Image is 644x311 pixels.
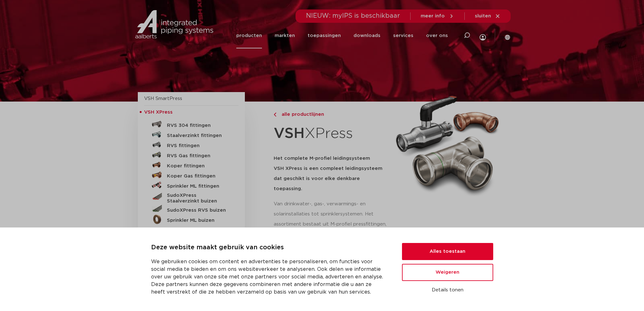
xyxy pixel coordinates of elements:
[144,140,239,150] a: RVS fittingen
[144,119,239,129] a: RVS 304 fittingen
[393,23,413,48] a: services
[421,14,445,18] span: meer info
[306,13,400,19] span: NIEUW: myIPS is beschikbaar
[144,214,239,224] a: Sprinkler ML buizen
[167,218,230,223] h5: Sprinkler ML buizen
[274,199,388,229] p: Van drinkwater-, gas-, verwarmings- en solarinstallaties tot sprinklersystemen. Het assortiment b...
[144,96,182,101] a: VSH SmartPress
[480,21,486,50] div: my IPS
[274,126,305,141] strong: VSH
[278,112,324,117] span: alle productlijnen
[167,143,230,149] h5: RVS fittingen
[144,110,173,115] span: VSH XPress
[144,129,239,140] a: Staalverzinkt fittingen
[167,153,230,159] h5: RVS Gas fittingen
[167,208,230,213] h5: SudoXPress RVS buizen
[274,121,388,146] h1: XPress
[402,243,493,260] button: Alles toestaan
[426,23,448,48] a: over ons
[475,14,491,18] span: sluiten
[144,180,239,190] a: Sprinkler ML fittingen
[236,23,448,48] nav: Menu
[308,23,341,48] a: toepassingen
[144,190,239,204] a: SudoXPress Staalverzinkt buizen
[167,123,230,128] h5: RVS 304 fittingen
[421,13,454,19] a: meer info
[475,13,501,19] a: sluiten
[167,133,230,139] h5: Staalverzinkt fittingen
[274,111,388,118] a: alle productlijnen
[167,183,230,189] h5: Sprinkler ML fittingen
[151,258,387,296] p: We gebruiken cookies om content en advertenties te personaliseren, om functies voor social media ...
[402,285,493,295] button: Details tonen
[167,173,230,179] h5: Koper Gas fittingen
[274,113,276,117] img: chevron-right.svg
[167,193,230,204] h5: SudoXPress Staalverzinkt buizen
[275,23,295,48] a: markten
[274,153,388,194] h5: Het complete M-profiel leidingsysteem VSH XPress is een compleet leidingsysteem dat geschikt is v...
[144,150,239,160] a: RVS Gas fittingen
[402,264,493,281] button: Weigeren
[144,160,239,170] a: Koper fittingen
[144,170,239,180] a: Koper Gas fittingen
[167,163,230,169] h5: Koper fittingen
[151,243,387,253] p: Deze website maakt gebruik van cookies
[144,204,239,214] a: SudoXPress RVS buizen
[236,23,262,48] a: producten
[354,23,380,48] a: downloads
